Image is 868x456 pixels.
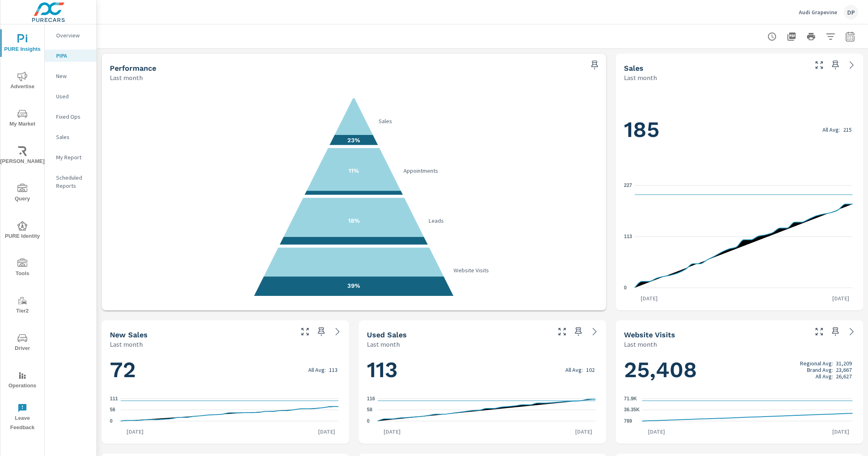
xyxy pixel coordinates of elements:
p: PIPA [56,52,90,60]
text: 36.35K [624,407,640,413]
span: Tools [3,258,42,278]
button: Select Date Range [842,28,858,45]
p: Last month [110,73,143,83]
text: 23% [348,137,360,144]
div: PIPA [45,50,96,62]
span: Advertise [3,72,42,91]
div: Fixed Ops [45,111,96,123]
p: [DATE] [635,294,663,302]
p: Scheduled Reports [56,174,90,190]
text: 71.9K [624,396,637,402]
div: Used [45,90,96,102]
p: [DATE] [121,428,149,436]
p: Last month [624,73,657,83]
p: Regional Avg: [800,360,833,367]
span: Query [3,184,42,204]
span: Save this to your personalized report [315,325,328,338]
text: 11% [349,167,359,174]
text: Website Visits [454,267,489,274]
p: [DATE] [827,428,855,436]
span: Leave Feedback [3,403,42,432]
h5: New Sales [110,330,148,339]
text: Appointments [404,167,438,174]
p: My Report [56,153,90,161]
span: Save this to your personalized report [572,325,585,338]
h5: Used Sales [367,330,407,339]
text: 111 [110,396,118,402]
p: All Avg: [816,373,833,380]
a: See more details in report [845,325,858,338]
text: 0 [110,418,113,424]
h5: Sales [624,64,643,72]
p: 113 [329,367,338,373]
p: [DATE] [569,428,598,436]
p: 31,209 [836,360,852,367]
p: Last month [367,339,400,349]
button: Apply Filters [822,28,839,45]
text: 58 [367,407,373,413]
a: See more details in report [588,325,601,338]
div: Overview [45,29,96,41]
text: 0 [367,418,370,424]
span: Save this to your personalized report [829,59,842,72]
p: Sales [56,133,90,141]
text: 56 [110,407,116,413]
p: All Avg: [565,367,583,373]
a: See more details in report [845,59,858,72]
text: Sales [379,117,392,125]
p: Last month [624,339,657,349]
text: 116 [367,396,375,402]
button: Make Fullscreen [556,325,569,338]
span: PURE Insights [3,34,42,54]
p: All Avg: [308,367,326,373]
p: [DATE] [312,428,341,436]
text: 227 [624,182,632,188]
span: [PERSON_NAME] [3,146,42,166]
span: Save this to your personalized report [829,325,842,338]
button: Make Fullscreen [299,325,312,338]
div: New [45,70,96,82]
span: PURE Identity [3,221,42,241]
button: Make Fullscreen [813,59,826,72]
div: DP [844,5,858,20]
p: Fixed Ops [56,113,90,121]
p: Last month [110,339,143,349]
a: See more details in report [331,325,344,338]
p: 102 [586,367,595,373]
p: Overview [56,31,90,39]
p: Brand Avg: [807,367,833,373]
text: 113 [624,234,632,240]
p: Audi Grapevine [799,9,837,16]
span: My Market [3,109,42,129]
text: 789 [624,418,632,424]
p: New [56,72,90,80]
text: 0 [624,285,627,291]
h1: 185 [624,116,855,143]
p: [DATE] [827,294,855,302]
p: 23,667 [836,367,852,373]
div: Scheduled Reports [45,172,96,192]
h5: Performance [110,64,156,72]
h1: 113 [367,356,598,384]
span: Driver [3,333,42,353]
p: 26,627 [836,373,852,380]
p: All Avg: [822,126,840,133]
text: 18% [348,217,360,224]
h1: 25,408 [624,356,855,384]
span: Tier2 [3,296,42,316]
p: Used [56,92,90,100]
h5: Website Visits [624,330,675,339]
h1: 72 [110,356,341,384]
span: Save this to your personalized report [588,59,601,72]
div: nav menu [0,24,44,436]
div: Sales [45,131,96,143]
text: Leads [429,217,444,224]
span: Operations [3,371,42,391]
button: Make Fullscreen [813,325,826,338]
text: 39% [348,282,360,289]
button: Print Report [803,28,819,45]
p: [DATE] [378,428,406,436]
button: "Export Report to PDF" [783,28,800,45]
p: 215 [843,126,852,133]
p: [DATE] [642,428,671,436]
